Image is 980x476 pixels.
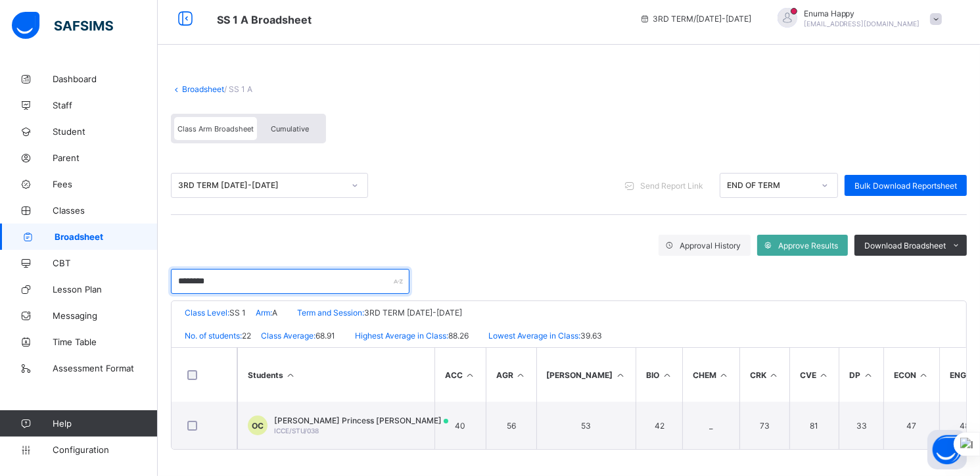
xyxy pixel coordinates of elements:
span: Highest Average in Class: [355,331,448,341]
span: Student [53,126,158,137]
th: CVE [789,348,839,402]
span: Class Arm Broadsheet [177,124,254,133]
span: Bulk Download Reportsheet [854,181,957,191]
i: Sort in Ascending Order [661,370,672,380]
span: ICCE/STU/038 [274,427,319,435]
i: Sort in Ascending Order [465,370,476,380]
img: safsims [12,12,113,39]
i: Sort in Ascending Order [862,370,874,380]
th: Students [237,348,434,402]
span: Lowest Average in Class: [488,331,580,341]
span: Classes [53,205,158,216]
td: 73 [739,402,789,449]
span: / SS 1 A [224,84,252,94]
span: CBT [53,258,158,268]
span: Staff [53,100,158,110]
span: 3RD TERM [DATE]-[DATE] [364,308,462,318]
td: 33 [839,402,883,449]
th: DP [839,348,883,402]
th: ACC [434,348,486,402]
span: A [272,308,277,318]
span: Parent [53,153,158,163]
span: Fees [53,179,158,189]
span: 88.26 [448,331,469,341]
th: [PERSON_NAME] [536,348,636,402]
span: No. of students: [185,331,242,341]
th: ECON [883,348,939,402]
span: 39.63 [580,331,602,341]
a: Broadsheet [182,84,224,94]
i: Sort in Ascending Order [918,370,929,380]
span: Class Level: [185,308,229,318]
i: Sort in Ascending Order [515,370,526,380]
td: 47 [883,402,939,449]
th: AGR [486,348,536,402]
span: Broadsheet [55,231,158,242]
span: Send Report Link [640,181,703,191]
span: Time Table [53,337,158,347]
span: Help [53,418,157,429]
span: Class Average: [261,331,315,341]
th: CRK [739,348,789,402]
span: OC [252,421,264,431]
div: END OF TERM [727,181,814,191]
span: Approve Results [778,241,838,250]
span: Approval History [680,241,741,250]
span: Cumulative [271,124,309,133]
span: Download Broadsheet [864,241,946,250]
span: Enuma Happy [804,9,920,18]
span: Arm: [256,308,272,318]
td: 40 [434,402,486,449]
td: 53 [536,402,636,449]
span: Class Arm Broadsheet [217,13,312,26]
span: [EMAIL_ADDRESS][DOMAIN_NAME] [804,20,920,28]
span: 22 [242,331,251,341]
span: SS 1 [229,308,246,318]
th: BIO [636,348,682,402]
td: 81 [789,402,839,449]
div: 3RD TERM [DATE]-[DATE] [178,181,344,191]
i: Sort in Ascending Order [718,370,730,380]
span: Configuration [53,444,157,455]
td: 56 [486,402,536,449]
td: _ [682,402,739,449]
span: [PERSON_NAME] Princess [PERSON_NAME] [274,416,448,425]
button: Open asap [927,430,967,469]
span: 68.91 [315,331,335,341]
th: CHEM [682,348,739,402]
span: Messaging [53,310,158,321]
div: EnumaHappy [764,8,948,30]
span: session/term information [640,14,751,24]
td: 42 [636,402,682,449]
i: Sort in Ascending Order [818,370,829,380]
i: Sort Ascending [285,370,296,380]
i: Sort in Ascending Order [768,370,780,380]
span: Assessment Format [53,363,158,373]
span: Dashboard [53,74,158,84]
span: Lesson Plan [53,284,158,295]
span: Term and Session: [297,308,364,318]
i: Sort in Ascending Order [615,370,626,380]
